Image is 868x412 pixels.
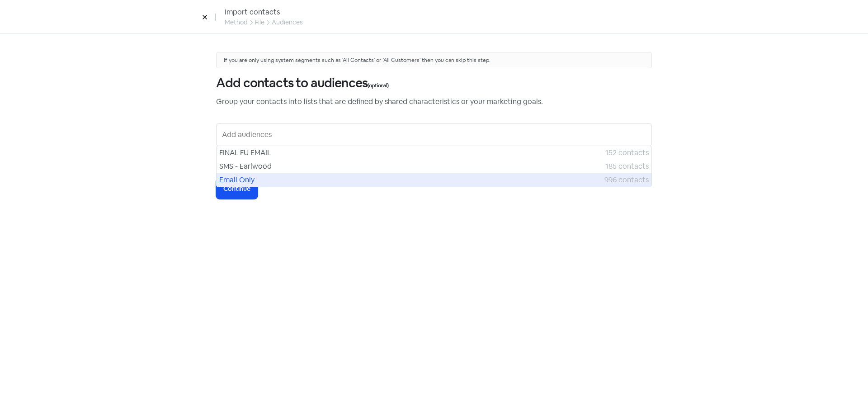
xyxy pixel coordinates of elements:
[368,81,389,90] small: (optional)
[255,18,264,27] div: File
[225,7,302,18] div: Import contacts
[219,161,605,172] span: SMS - Earlwood
[216,179,258,199] button: Continue
[225,18,248,27] div: Method
[222,128,648,142] input: Add audiences
[216,76,652,91] h3: Add contacts to audiences
[272,18,302,27] div: Audiences
[219,175,604,185] span: Email Only
[604,175,649,185] span: 996 contacts
[223,184,250,194] span: Continue
[605,161,649,172] span: 185 contacts
[605,147,649,158] span: 152 contacts
[216,52,652,68] div: If you are only using system segments such as 'All Contacts' or 'All Customers' then you can skip...
[219,147,605,158] span: FINAL FU EMAIL
[216,96,652,107] p: Group your contacts into lists that are defined by shared characteristics or your marketing goals.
